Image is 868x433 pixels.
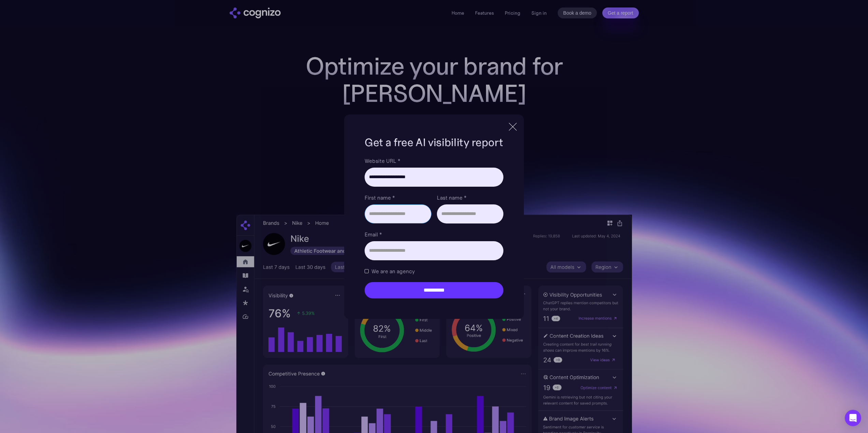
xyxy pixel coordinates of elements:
[365,157,503,165] label: Website URL *
[371,267,415,275] span: We are an agency
[365,157,503,298] form: Brand Report Form
[365,230,503,238] label: Email *
[437,194,503,202] label: Last name *
[365,135,503,150] h1: Get a free AI visibility report
[365,194,431,202] label: First name *
[845,410,861,426] div: Open Intercom Messenger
